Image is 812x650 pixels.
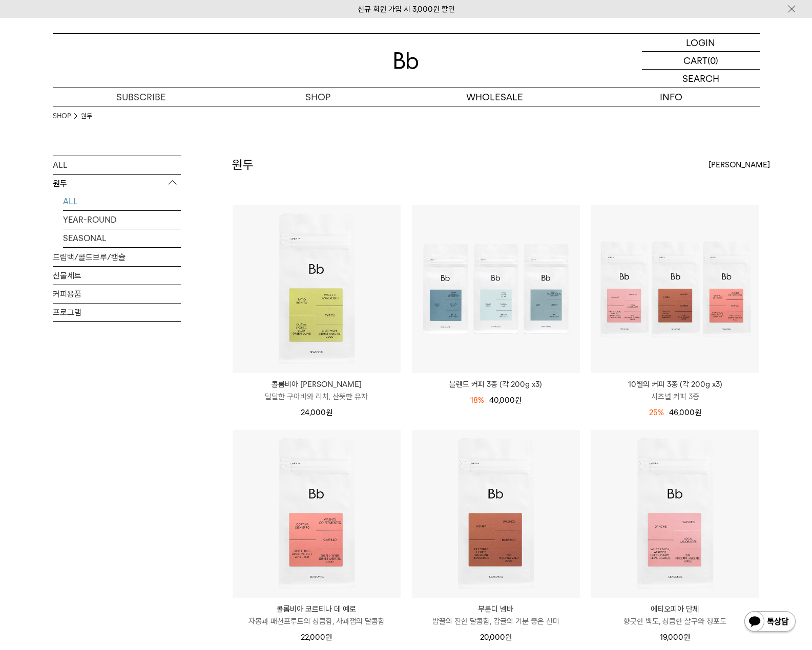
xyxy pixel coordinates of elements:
[683,633,690,642] span: 원
[406,88,583,106] p: WHOLESALE
[53,156,181,174] a: ALL
[53,304,181,321] a: 프로그램
[412,603,580,615] p: 부룬디 넴바
[489,396,522,405] span: 40,000
[233,378,401,391] p: 콜롬비아 [PERSON_NAME]
[480,633,512,642] span: 20,000
[233,615,401,627] p: 자몽과 패션프루트의 상큼함, 사과잼의 달콤함
[63,211,181,229] a: YEAR-ROUND
[412,205,580,373] img: 블렌드 커피 3종 (각 200g x3)
[53,88,230,106] a: SUBSCRIBE
[591,378,759,403] a: 10월의 커피 3종 (각 200g x3) 시즈널 커피 3종
[412,603,580,627] a: 부룬디 넴바 밤꿀의 진한 달콤함, 감귤의 기분 좋은 산미
[669,408,701,417] span: 46,000
[233,391,401,403] p: 달달한 구아바와 리치, 산뜻한 유자
[591,391,759,403] p: 시즈널 커피 3종
[743,610,797,635] img: 카카오톡 채널 1:1 채팅 버튼
[233,430,401,598] img: 콜롬비아 코르티나 데 예로
[233,378,401,403] a: 콜롬비아 [PERSON_NAME] 달달한 구아바와 리치, 산뜻한 유자
[583,88,760,106] p: INFO
[591,430,759,598] img: 에티오피아 단체
[53,175,181,193] p: 원두
[642,34,760,52] a: LOGIN
[686,34,715,51] p: LOGIN
[230,88,406,106] a: SHOP
[642,52,760,70] a: CART (0)
[591,603,759,615] p: 에티오피아 단체
[707,52,718,69] p: (0)
[709,159,770,171] span: [PERSON_NAME]
[63,229,181,247] a: SEASONAL
[326,408,332,417] span: 원
[394,52,419,69] img: 로고
[233,603,401,615] p: 콜롬비아 코르티나 데 예로
[505,633,512,642] span: 원
[591,603,759,627] a: 에티오피아 단체 향긋한 백도, 상큼한 살구와 청포도
[233,205,401,373] img: 콜롬비아 파티오 보니토
[695,408,701,417] span: 원
[412,378,580,391] a: 블렌드 커피 3종 (각 200g x3)
[591,205,759,373] img: 10월의 커피 3종 (각 200g x3)
[301,633,332,642] span: 22,000
[81,111,92,121] a: 원두
[412,430,580,598] img: 부룬디 넴바
[682,70,719,88] p: SEARCH
[591,378,759,391] p: 10월의 커피 3종 (각 200g x3)
[470,394,484,406] div: 18%
[683,52,707,69] p: CART
[591,615,759,627] p: 향긋한 백도, 상큼한 살구와 청포도
[515,396,522,405] span: 원
[232,156,254,174] h2: 원두
[53,285,181,303] a: 커피용품
[325,633,332,642] span: 원
[63,192,181,210] a: ALL
[233,603,401,627] a: 콜롬비아 코르티나 데 예로 자몽과 패션프루트의 상큼함, 사과잼의 달콤함
[660,633,690,642] span: 19,000
[53,267,181,285] a: 선물세트
[649,406,664,419] div: 25%
[301,408,332,417] span: 24,000
[53,248,181,266] a: 드립백/콜드브루/캡슐
[53,111,71,121] a: SHOP
[358,5,455,14] a: 신규 회원 가입 시 3,000원 할인
[412,615,580,627] p: 밤꿀의 진한 달콤함, 감귤의 기분 좋은 산미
